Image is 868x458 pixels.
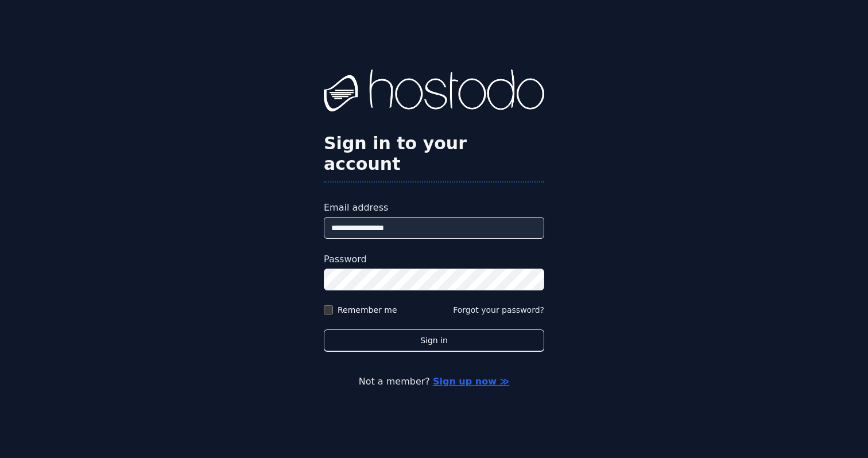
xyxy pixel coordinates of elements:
img: Hostodo [324,69,544,115]
button: Sign in [324,329,544,352]
a: Sign up now ≫ [433,376,509,387]
h2: Sign in to your account [324,133,544,174]
button: Forgot your password? [453,304,544,316]
label: Password [324,253,544,266]
p: Not a member? [55,375,813,389]
label: Remember me [338,304,397,316]
label: Email address [324,201,544,215]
